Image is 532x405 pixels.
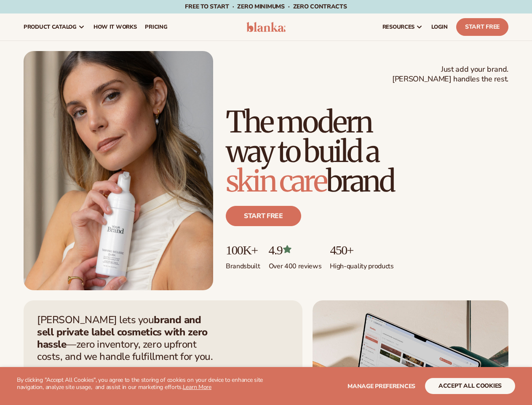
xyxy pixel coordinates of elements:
[382,24,414,30] span: resources
[141,13,171,40] a: pricing
[456,18,508,36] a: Start Free
[330,243,393,257] p: 450+
[427,13,452,40] a: LOGIN
[17,377,266,391] p: By clicking "Accept All Cookies", you agree to the storing of cookies on your device to enhance s...
[19,13,89,40] a: product catalog
[246,22,286,32] img: logo
[226,243,260,257] p: 100K+
[348,378,415,394] button: Manage preferences
[94,24,137,30] span: How It Works
[37,313,208,351] strong: brand and sell private label cosmetics with zero hassle
[226,107,508,196] h1: The modern way to build a brand
[226,162,326,200] span: skin care
[89,13,141,40] a: How It Works
[185,3,347,11] span: Free to start · ZERO minimums · ZERO contracts
[348,382,415,390] span: Manage preferences
[431,24,448,30] span: LOGIN
[226,206,301,226] a: Start free
[378,13,427,40] a: resources
[226,257,260,271] p: Brands built
[24,51,213,290] img: Female holding tanning mousse.
[330,257,393,271] p: High-quality products
[145,24,167,30] span: pricing
[37,314,218,362] p: [PERSON_NAME] lets you —zero inventory, zero upfront costs, and we handle fulfillment for you.
[269,257,322,271] p: Over 400 reviews
[269,243,322,257] p: 4.9
[24,24,77,30] span: product catalog
[183,383,211,391] a: Learn More
[425,378,515,394] button: accept all cookies
[392,65,508,84] span: Just add your brand. [PERSON_NAME] handles the rest.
